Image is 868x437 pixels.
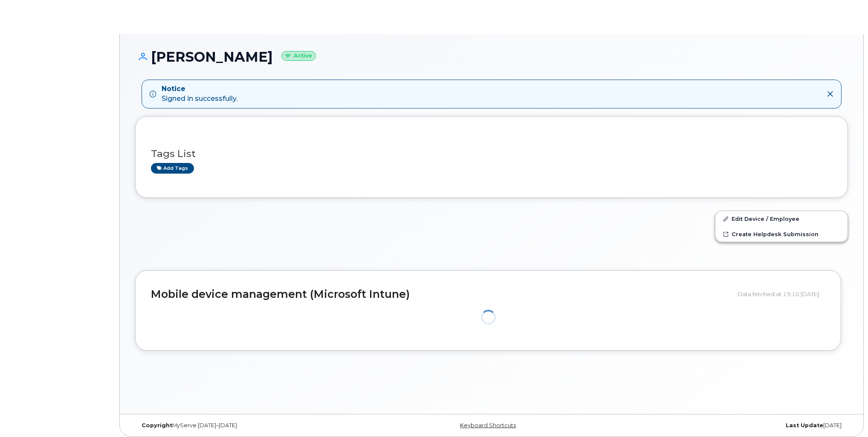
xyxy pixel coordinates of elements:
[162,84,237,94] strong: Notice
[135,422,373,429] div: MyServe [DATE]–[DATE]
[162,84,237,104] div: Signed in successfully.
[715,211,848,226] a: Edit Device / Employee
[460,422,516,428] a: Keyboard Shortcuts
[142,422,172,428] strong: Copyright
[786,422,823,428] strong: Last Update
[151,149,832,159] h3: Tags List
[281,51,316,61] small: Active
[610,422,848,429] div: [DATE]
[151,163,194,174] a: Add tags
[135,49,848,64] h1: [PERSON_NAME]
[715,226,848,242] a: Create Helpdesk Submission
[738,286,825,302] div: Data fetched at 19:10 [DATE]
[151,288,731,300] h2: Mobile device management (Microsoft Intune)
